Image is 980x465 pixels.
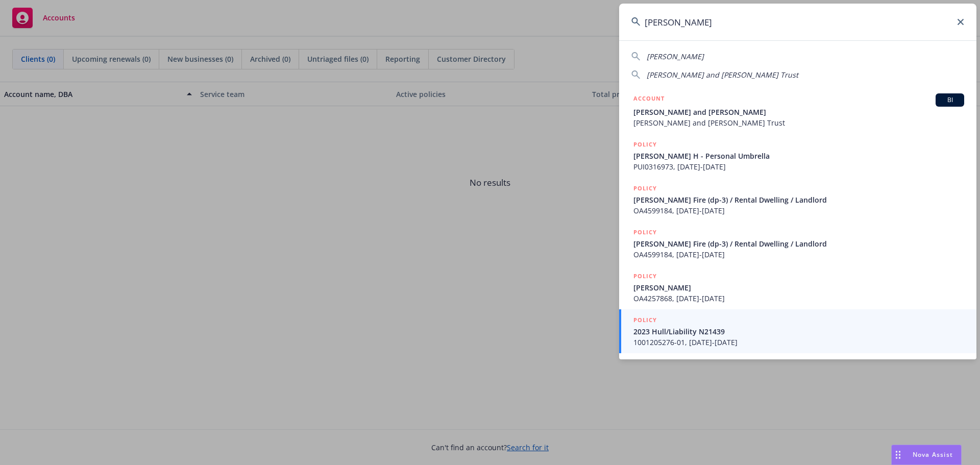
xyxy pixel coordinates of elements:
[633,326,964,337] span: 2023 Hull/Liability N21439
[633,238,964,249] span: [PERSON_NAME] Fire (dp-3) / Rental Dwelling / Landlord
[633,293,964,304] span: OA4257868, [DATE]-[DATE]
[619,4,976,40] input: Search...
[633,117,964,128] span: [PERSON_NAME] and [PERSON_NAME] Trust
[913,450,953,459] span: Nova Assist
[940,95,960,105] span: BI
[619,265,976,309] a: POLICY[PERSON_NAME]OA4257868, [DATE]-[DATE]
[633,107,964,117] span: [PERSON_NAME] and [PERSON_NAME]
[633,271,657,281] h5: POLICY
[633,93,665,106] h5: ACCOUNT
[633,194,964,205] span: [PERSON_NAME] Fire (dp-3) / Rental Dwelling / Landlord
[647,52,704,61] span: [PERSON_NAME]
[619,222,976,265] a: POLICY[PERSON_NAME] Fire (dp-3) / Rental Dwelling / LandlordOA4599184, [DATE]-[DATE]
[633,183,657,193] h5: POLICY
[892,445,904,464] div: Drag to move
[647,70,798,80] span: [PERSON_NAME] and [PERSON_NAME] Trust
[891,445,962,465] button: Nova Assist
[633,282,964,293] span: [PERSON_NAME]
[633,205,964,216] span: OA4599184, [DATE]-[DATE]
[633,161,964,172] span: PUI0316973, [DATE]-[DATE]
[633,337,964,348] span: 1001205276-01, [DATE]-[DATE]
[619,88,976,134] a: ACCOUNTBI[PERSON_NAME] and [PERSON_NAME][PERSON_NAME] and [PERSON_NAME] Trust
[633,151,964,161] span: [PERSON_NAME] H - Personal Umbrella
[633,139,657,150] h5: POLICY
[619,134,976,178] a: POLICY[PERSON_NAME] H - Personal UmbrellaPUI0316973, [DATE]-[DATE]
[633,249,964,260] span: OA4599184, [DATE]-[DATE]
[633,227,657,237] h5: POLICY
[619,178,976,222] a: POLICY[PERSON_NAME] Fire (dp-3) / Rental Dwelling / LandlordOA4599184, [DATE]-[DATE]
[633,315,657,325] h5: POLICY
[619,309,976,353] a: POLICY2023 Hull/Liability N214391001205276-01, [DATE]-[DATE]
